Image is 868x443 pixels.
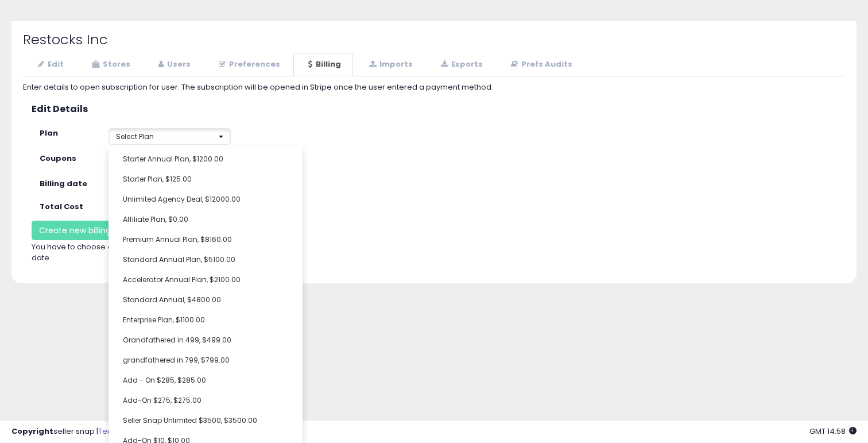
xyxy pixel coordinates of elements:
[32,104,836,114] h3: Edit Details
[123,415,257,425] span: Seller Snap Unlimited $3500, $3500.00
[123,275,241,284] span: Accelerator Annual Plan, $2100.00
[204,53,292,76] a: Preferences
[123,154,223,164] span: Starter Annual Plan, $1200.00
[496,53,584,76] a: Prefs Audits
[809,426,857,437] span: 2025-08-13 14:58 GMT
[123,214,188,224] span: Affiliate Plan, $0.00
[123,194,241,204] span: Unlimited Agency Deal, $12000.00
[98,426,147,437] a: Terms of Use
[23,242,233,263] div: You have to choose at least one plan and a billing date.
[77,53,142,76] a: Stores
[123,295,221,305] span: Standard Annual, $4800.00
[123,395,201,405] span: Add-On $275, $275.00
[123,335,231,345] span: Grandfathered in 499, $499.00
[11,426,53,437] strong: Copyright
[40,178,87,189] strong: Billing date
[23,32,845,47] h2: Restocks Inc
[293,53,353,76] a: Billing
[123,315,205,325] span: Enterprise Plan, $1100.00
[426,53,495,76] a: Exports
[40,153,76,164] strong: Coupons
[123,234,232,244] span: Premium Annual Plan, $8160.00
[23,82,845,93] div: Enter details to open subscription for user. The subscription will be opened in Stripe once the u...
[144,53,203,76] a: Users
[123,255,235,264] span: Standard Annual Plan, $5100.00
[116,132,154,141] span: Select Plan
[108,128,231,145] button: Select Plan
[354,53,425,76] a: Imports
[100,202,305,213] div: 0 USD per month
[123,375,206,385] span: Add - On $285, $285.00
[40,201,83,212] strong: Total Cost
[40,128,58,138] strong: Plan
[23,53,76,76] a: Edit
[123,174,192,184] span: Starter Plan, $125.00
[11,426,199,437] div: seller snap | |
[123,355,230,365] span: grandfathered in 799, $799.00
[32,221,118,240] button: Create new billing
